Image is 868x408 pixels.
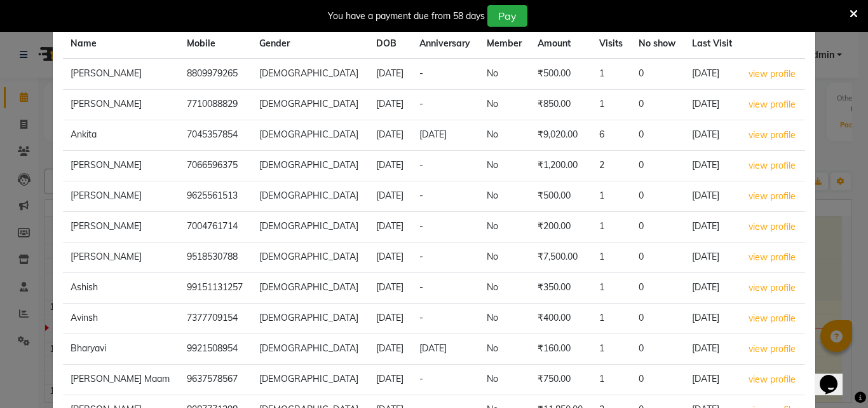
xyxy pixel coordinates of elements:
[592,90,631,120] td: 1
[328,10,485,23] div: You have a payment due from 58 days
[631,181,684,212] td: 0
[412,212,479,243] td: -
[684,273,741,304] td: [DATE]
[479,212,530,243] td: No
[252,181,368,212] td: [DEMOGRAPHIC_DATA]
[412,334,479,365] td: [DATE]
[684,120,741,151] td: [DATE]
[479,151,530,181] td: No
[63,334,179,365] td: Bharyavi
[252,365,368,395] td: [DEMOGRAPHIC_DATA]
[684,90,741,120] td: [DATE]
[179,120,252,151] td: 7045357854
[530,59,592,90] td: ₹500.00
[815,357,855,395] iframe: chat widget
[412,151,479,181] td: -
[412,273,479,304] td: -
[179,243,252,273] td: 9518530788
[179,212,252,243] td: 7004761714
[369,273,412,304] td: [DATE]
[748,220,796,234] button: view profile
[179,181,252,212] td: 9625561513
[530,181,592,212] td: ₹500.00
[684,365,741,395] td: [DATE]
[684,243,741,273] td: [DATE]
[530,120,592,151] td: ₹9,020.00
[412,120,479,151] td: [DATE]
[684,212,741,243] td: [DATE]
[530,334,592,365] td: ₹160.00
[252,334,368,365] td: [DEMOGRAPHIC_DATA]
[252,59,368,90] td: [DEMOGRAPHIC_DATA]
[369,120,412,151] td: [DATE]
[592,365,631,395] td: 1
[684,151,741,181] td: [DATE]
[748,250,796,265] button: view profile
[63,304,179,334] td: Avinsh
[592,243,631,273] td: 1
[369,59,412,90] td: [DATE]
[530,365,592,395] td: ₹750.00
[748,372,796,387] button: view profile
[479,29,530,59] th: Member
[63,273,179,304] td: Ashish
[479,334,530,365] td: No
[369,212,412,243] td: [DATE]
[592,181,631,212] td: 1
[592,29,631,59] th: Visits
[684,334,741,365] td: [DATE]
[179,273,252,304] td: 99151131257
[684,29,741,59] th: Last Visit
[179,29,252,59] th: Mobile
[179,365,252,395] td: 9637578567
[412,304,479,334] td: -
[631,120,684,151] td: 0
[748,342,796,356] button: view profile
[369,243,412,273] td: [DATE]
[479,365,530,395] td: No
[369,90,412,120] td: [DATE]
[631,243,684,273] td: 0
[684,181,741,212] td: [DATE]
[631,273,684,304] td: 0
[748,189,796,204] button: view profile
[631,304,684,334] td: 0
[748,158,796,173] button: view profile
[530,90,592,120] td: ₹850.00
[179,151,252,181] td: 7066596375
[748,67,796,81] button: view profile
[369,304,412,334] td: [DATE]
[592,212,631,243] td: 1
[479,90,530,120] td: No
[748,311,796,326] button: view profile
[369,365,412,395] td: [DATE]
[631,59,684,90] td: 0
[179,334,252,365] td: 9921508954
[631,334,684,365] td: 0
[63,120,179,151] td: Ankita
[252,212,368,243] td: [DEMOGRAPHIC_DATA]
[179,90,252,120] td: 7710088829
[479,304,530,334] td: No
[63,243,179,273] td: [PERSON_NAME]
[631,29,684,59] th: No show
[530,29,592,59] th: Amount
[684,304,741,334] td: [DATE]
[63,90,179,120] td: [PERSON_NAME]
[179,304,252,334] td: 7377709154
[252,90,368,120] td: [DEMOGRAPHIC_DATA]
[63,151,179,181] td: [PERSON_NAME]
[252,243,368,273] td: [DEMOGRAPHIC_DATA]
[748,97,796,112] button: view profile
[179,59,252,90] td: 8809979265
[684,59,741,90] td: [DATE]
[63,365,179,395] td: [PERSON_NAME] Maam
[252,29,368,59] th: Gender
[369,334,412,365] td: [DATE]
[412,365,479,395] td: -
[479,181,530,212] td: No
[63,212,179,243] td: [PERSON_NAME]
[631,151,684,181] td: 0
[530,212,592,243] td: ₹200.00
[63,29,179,59] th: Name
